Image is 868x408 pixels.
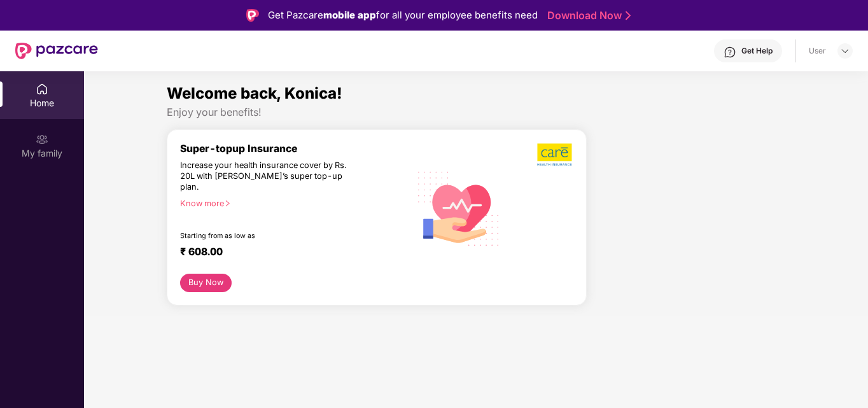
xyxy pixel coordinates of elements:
[36,83,48,95] img: svg+xml;base64,PHN2ZyBpZD0iSG9tZSIgeG1sbnM9Imh0dHA6Ly93d3cudzMub3JnLzIwMDAvc3ZnIiB3aWR0aD0iMjAiIG...
[180,232,356,241] div: Starting from as low as
[547,9,627,22] a: Download Now
[180,160,354,193] div: Increase your health insurance cover by Rs. 20L with [PERSON_NAME]’s super top-up plan.
[167,106,785,119] div: Enjoy your benefits!
[268,8,538,23] div: Get Pazcare for all your employee benefits need
[741,46,773,56] div: Get Help
[36,133,48,146] img: svg+xml;base64,PHN2ZyB3aWR0aD0iMjAiIGhlaWdodD0iMjAiIHZpZXdCb3g9IjAgMCAyMCAyMCIgZmlsbD0ibm9uZSIgeG...
[180,246,397,261] div: ₹ 608.00
[224,200,231,207] span: right
[724,46,736,59] img: svg+xml;base64,PHN2ZyBpZD0iSGVscC0zMngzMiIgeG1sbnM9Imh0dHA6Ly93d3cudzMub3JnLzIwMDAvc3ZnIiB3aWR0aD...
[167,84,342,102] span: Welcome back, Konica!
[840,46,850,56] img: svg+xml;base64,PHN2ZyBpZD0iRHJvcGRvd24tMzJ4MzIiIHhtbG5zPSJodHRwOi8vd3d3LnczLm9yZy8yMDAwL3N2ZyIgd2...
[180,143,410,155] div: Super-topup Insurance
[809,46,826,56] div: User
[537,143,573,167] img: b5dec4f62d2307b9de63beb79f102df3.png
[626,9,631,22] img: Stroke
[246,9,259,22] img: Logo
[410,158,508,258] img: svg+xml;base64,PHN2ZyB4bWxucz0iaHR0cDovL3d3dy53My5vcmcvMjAwMC9zdmciIHhtbG5zOnhsaW5rPSJodHRwOi8vd3...
[15,43,98,59] img: New Pazcare Logo
[180,199,402,208] div: Know more
[180,274,232,292] button: Buy Now
[323,9,376,21] strong: mobile app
